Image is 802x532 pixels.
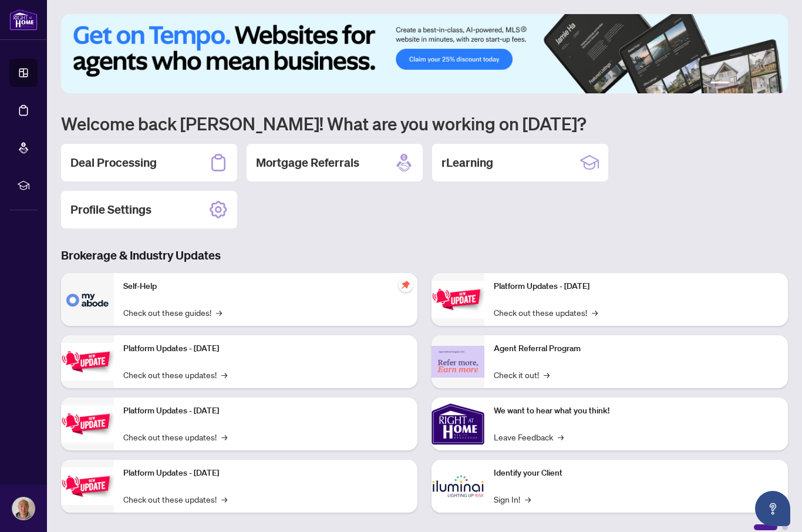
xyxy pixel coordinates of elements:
[12,497,35,520] img: Profile Icon
[494,306,598,319] a: Check out these updates!→
[123,405,408,417] p: Platform Updates - [DATE]
[123,493,227,506] a: Check out these updates!→
[123,467,408,480] p: Platform Updates - [DATE]
[216,306,222,319] span: →
[743,82,748,86] button: 3
[710,82,729,86] button: 1
[753,82,757,86] button: 4
[442,154,493,171] h2: rLearning
[432,281,484,318] img: Platform Updates - June 23, 2025
[762,82,767,86] button: 5
[123,280,408,293] p: Self-Help
[256,154,359,171] h2: Mortgage Referrals
[525,493,531,506] span: →
[494,493,531,506] a: Sign In!→
[494,430,564,443] a: Leave Feedback→
[221,430,227,443] span: →
[494,405,779,417] p: We want to hear what you think!
[755,491,790,526] button: Open asap
[123,306,222,319] a: Check out these guides!→
[61,343,114,380] img: Platform Updates - September 16, 2025
[771,82,776,86] button: 6
[61,247,788,264] h3: Brokerage & Industry Updates
[432,460,484,513] img: Identify your Client
[544,368,550,381] span: →
[61,273,114,326] img: Self-Help
[123,430,227,443] a: Check out these updates!→
[399,278,413,292] span: pushpin
[70,154,157,171] h2: Deal Processing
[494,467,779,480] p: Identify your Client
[61,112,788,134] h1: Welcome back [PERSON_NAME]! What are you working on [DATE]?
[494,368,550,381] a: Check it out!→
[221,493,227,506] span: →
[494,342,779,355] p: Agent Referral Program
[70,201,151,218] h2: Profile Settings
[734,82,739,86] button: 2
[432,346,484,378] img: Agent Referral Program
[61,14,788,93] img: Slide 0
[494,280,779,293] p: Platform Updates - [DATE]
[61,405,114,442] img: Platform Updates - July 21, 2025
[61,467,114,504] img: Platform Updates - July 8, 2025
[123,342,408,355] p: Platform Updates - [DATE]
[9,9,38,31] img: logo
[592,306,598,319] span: →
[123,368,227,381] a: Check out these updates!→
[432,398,484,450] img: We want to hear what you think!
[558,430,564,443] span: →
[221,368,227,381] span: →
